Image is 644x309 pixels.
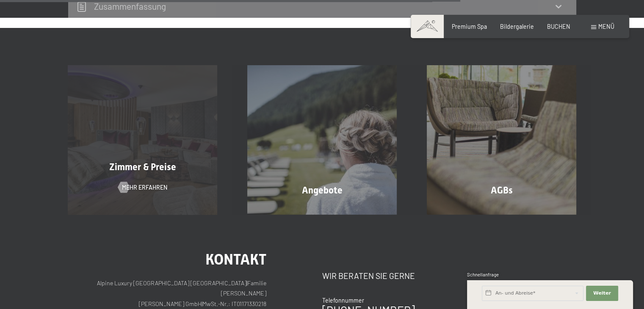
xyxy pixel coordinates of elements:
a: Bildergalerie [500,23,534,30]
span: Mehr erfahren [122,183,167,192]
a: Buchung Angebote [232,65,412,215]
span: AGBs [490,185,512,196]
span: Angebote [302,185,343,196]
span: Telefonnummer [322,297,364,304]
span: Kontakt [205,251,266,268]
span: Schnellanfrage [467,272,499,277]
a: Premium Spa [452,23,487,30]
span: | [202,300,202,307]
span: Wir beraten Sie gerne [322,271,415,281]
span: Menü [598,23,614,30]
h2: Zusammen­fassung [94,1,166,11]
button: Weiter [586,286,618,301]
span: | [246,279,247,287]
a: BUCHEN [547,23,570,30]
a: Buchung AGBs [412,65,591,215]
span: Weiter [593,290,611,297]
a: Buchung Zimmer & Preise Mehr erfahren [53,65,232,215]
span: Zimmer & Preise [109,162,176,172]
